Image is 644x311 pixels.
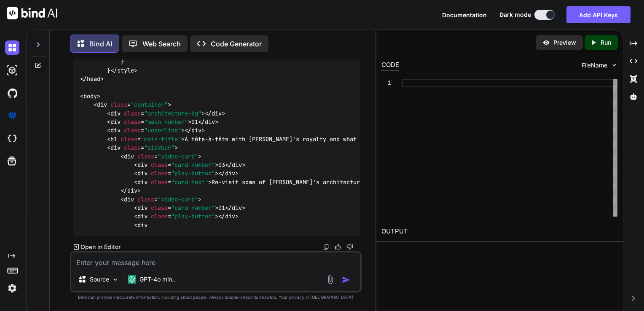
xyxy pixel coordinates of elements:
[110,135,117,143] span: h1
[89,39,112,49] p: Bind AI
[542,39,550,46] img: preview
[117,67,134,74] span: style
[110,127,121,134] span: div
[80,243,121,251] p: Open in Editor
[225,204,245,212] span: </ >
[107,135,185,143] span: < = >
[142,39,181,49] p: Web Search
[582,61,607,70] span: FileName
[205,110,225,117] span: </ >
[144,144,174,152] span: "sidebar"
[5,86,19,100] img: githubDark
[128,275,136,284] img: GPT-4o mini
[151,170,168,177] span: class
[127,187,137,194] span: div
[5,40,19,55] img: darkChat
[124,127,141,134] span: class
[376,222,623,241] h2: OUTPUT
[121,153,201,160] span: < = >
[110,110,121,117] span: div
[121,187,141,194] span: </ >
[566,6,631,23] button: Add API Keys
[171,178,208,186] span: "card-text"
[218,213,239,220] span: </ >
[124,144,141,152] span: class
[134,213,218,220] span: < = >
[124,196,134,203] span: div
[137,153,154,160] span: class
[107,144,178,152] span: < = >
[205,118,215,126] span: div
[335,244,341,250] img: like
[601,38,611,47] p: Run
[110,144,121,152] span: div
[342,276,350,284] img: icon
[218,170,239,177] span: </ >
[211,39,262,49] p: Code Generator
[137,221,148,229] span: div
[499,11,531,19] span: Dark mode
[5,63,19,78] img: darkAi-studio
[137,161,148,169] span: div
[151,213,168,220] span: class
[121,196,201,203] span: < = >
[151,161,168,169] span: class
[5,109,19,123] img: premium
[134,170,218,177] span: < = >
[232,204,242,212] span: div
[110,118,121,126] span: div
[137,196,154,203] span: class
[553,38,576,47] p: Preview
[171,204,215,212] span: "card-number"
[134,178,212,186] span: < = >
[171,213,215,220] span: "play-button"
[225,170,235,177] span: div
[112,276,119,283] img: Pick Models
[137,170,148,177] span: div
[70,294,362,300] p: Bind can provide inaccurate information, including about people. Always double-check its answers....
[124,118,141,126] span: class
[124,110,141,117] span: class
[107,110,205,117] span: < = >
[158,196,198,203] span: "video-card"
[137,204,148,212] span: div
[171,170,215,177] span: "play-button"
[171,161,215,169] span: "card-number"
[110,101,127,109] span: class
[107,127,185,134] span: < = >
[225,161,245,169] span: </ >
[151,204,168,212] span: class
[90,275,109,284] p: Source
[7,7,57,19] img: Bind AI
[151,178,168,186] span: class
[381,60,399,70] div: CODE
[110,67,137,74] span: </ >
[137,213,148,220] span: div
[141,135,181,143] span: "main-title"
[144,110,201,117] span: "architecture-bg"
[611,62,618,69] img: chevron down
[87,75,100,83] span: head
[346,244,353,250] img: dislike
[185,127,205,134] span: </ >
[107,118,191,126] span: < = >
[83,92,97,100] span: body
[124,153,134,160] span: div
[144,127,181,134] span: "underline"
[225,213,235,220] span: div
[80,92,100,100] span: < >
[134,221,148,229] span: <
[140,275,175,284] p: GPT-4o min..
[191,127,201,134] span: div
[325,275,335,284] img: attachment
[5,131,19,146] img: cloudideIcon
[232,161,242,169] span: div
[131,101,168,109] span: "container"
[198,118,218,126] span: </ >
[5,281,19,295] img: settings
[323,244,330,250] img: copy
[97,101,107,109] span: div
[442,11,487,19] span: Documentation
[144,118,188,126] span: "main-number"
[381,79,391,87] div: 1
